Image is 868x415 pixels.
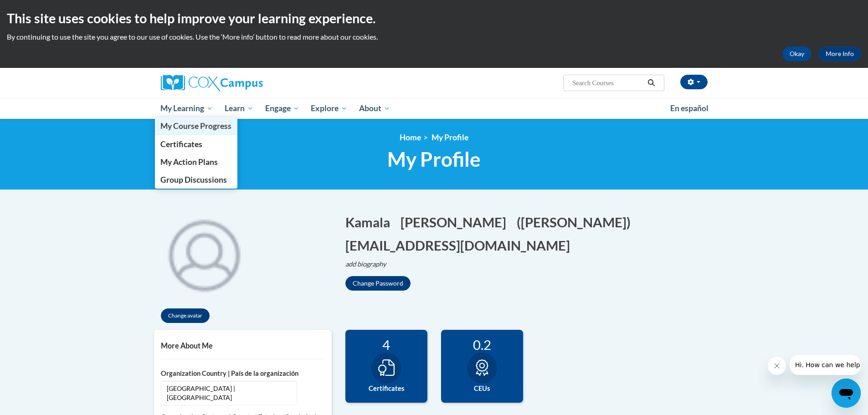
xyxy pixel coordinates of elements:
h2: This site uses cookies to help improve your learning experience. [7,9,861,27]
a: Group Discussions [155,171,238,189]
p: By continuing to use the site you agree to our use of cookies. Use the ‘More info’ button to read... [7,32,861,42]
button: Account Settings [680,75,708,89]
button: Edit first name [345,213,396,231]
a: About [353,98,396,119]
img: Cox Campus [161,75,263,91]
a: Engage [259,98,305,119]
button: Change Password [345,276,411,291]
button: Edit email address [345,236,576,255]
iframe: Button to launch messaging window [832,379,861,408]
a: More Info [818,46,861,61]
span: Explore [311,103,347,114]
input: Search Courses [571,77,644,88]
span: Group Discussions [160,175,227,184]
div: 4 [352,337,421,353]
div: 0.2 [448,337,516,353]
span: About [359,103,390,114]
div: Click to change the profile picture [154,204,254,304]
div: Main menu [147,98,721,119]
a: Home [400,133,421,142]
button: Edit screen name [517,213,637,231]
i: add biography [345,260,386,268]
span: My Profile [387,147,481,171]
a: My Course Progress [155,117,238,135]
button: Change avatar [161,308,210,323]
label: CEUs [448,384,516,394]
span: My Profile [431,133,468,142]
span: My Learning [160,103,213,114]
img: profile avatar [154,204,254,304]
iframe: Message from company [790,355,861,375]
span: My Course Progress [160,121,231,131]
label: Organization Country | País de la organización [161,369,325,379]
a: Certificates [155,135,238,153]
span: Certificates [160,139,202,149]
button: Okay [782,46,812,61]
label: Certificates [352,384,421,394]
a: En español [664,99,714,118]
a: My Action Plans [155,153,238,171]
button: Search [644,77,658,88]
h5: More About Me [161,341,325,350]
span: Hi. How can we help? [5,6,74,14]
span: En español [670,103,709,113]
iframe: Close message [768,357,786,375]
button: Edit biography [345,259,394,269]
span: My Action Plans [160,157,218,167]
span: [GEOGRAPHIC_DATA] | [GEOGRAPHIC_DATA] [161,381,297,405]
span: Engage [265,103,299,114]
a: Learn [219,98,259,119]
button: Edit last name [401,213,512,231]
a: My Learning [155,98,219,119]
a: Explore [305,98,353,119]
span: Learn [225,103,253,114]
